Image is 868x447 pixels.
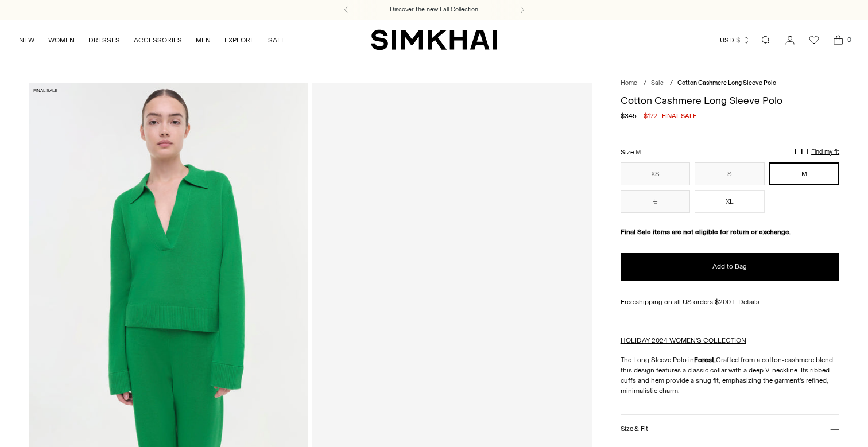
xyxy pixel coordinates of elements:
[621,297,839,307] div: Free shipping on all US orders $200+
[670,79,673,88] div: /
[621,147,641,158] label: Size:
[720,28,750,53] button: USD $
[644,79,646,88] div: /
[134,28,182,53] a: ACCESSORIES
[827,29,850,52] a: Open cart modal
[621,190,691,213] button: L
[371,29,497,51] a: SIMKHAI
[621,425,648,433] h3: Size & Fit
[754,29,777,52] a: Open search modal
[644,111,657,121] span: $172
[621,95,839,106] h1: Cotton Cashmere Long Sleeve Polo
[635,149,641,156] span: M
[778,29,801,52] a: Go to the account page
[844,34,854,45] span: 0
[19,28,34,53] a: NEW
[621,336,746,344] a: HOLIDAY 2024 WOMEN'S COLLECTION
[803,29,826,52] a: Wishlist
[712,262,747,271] span: Add to Bag
[48,28,75,53] a: WOMEN
[621,253,839,281] button: Add to Bag
[651,79,664,87] a: Sale
[621,111,637,121] s: $345
[88,28,120,53] a: DRESSES
[738,297,759,307] a: Details
[621,228,791,236] strong: Final Sale items are not eligible for return or exchange.
[677,79,776,87] span: Cotton Cashmere Long Sleeve Polo
[390,5,478,14] a: Discover the new Fall Collection
[196,28,211,53] a: MEN
[694,356,716,364] strong: Forest.
[268,28,285,53] a: SALE
[695,190,765,213] button: XL
[769,162,839,185] button: M
[224,28,254,53] a: EXPLORE
[695,162,765,185] button: S
[621,355,839,396] p: The Long Sleeve Polo in Crafted from a cotton-cashmere blend, this design features a classic coll...
[621,79,839,88] nav: breadcrumbs
[621,415,839,444] button: Size & Fit
[621,162,691,185] button: XS
[621,79,637,87] a: Home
